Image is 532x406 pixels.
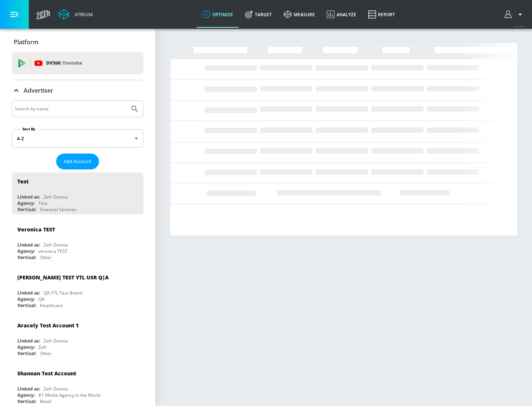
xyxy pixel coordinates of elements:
[17,242,40,248] div: Linked as:
[14,38,38,46] p: Platform
[40,398,51,405] div: Retail
[12,52,143,74] div: DV360: Youtube
[15,104,127,114] input: Search by name
[12,316,143,358] div: Aracely Test Account 1Linked as:Zefr DemosAgency:ZefrVertical:Other
[38,248,68,254] div: veronica TEST
[44,290,82,296] div: QA YTL Test Brand
[44,194,68,200] div: Zefr Demos
[17,386,40,392] div: Linked as:
[46,59,82,67] p: DV360:
[72,11,93,18] div: Atrium
[56,154,99,169] button: Add Account
[17,274,109,281] div: [PERSON_NAME] TEST YTL USR Q|A
[17,248,35,254] div: Agency:
[17,296,35,302] div: Agency:
[197,1,239,28] a: optimize
[38,392,100,398] div: #1 Media Agency in the World
[12,220,143,262] div: Veronica TESTLinked as:Zefr DemosAgency:veronica TESTVertical:Other
[17,200,35,206] div: Agency:
[17,290,40,296] div: Linked as:
[44,338,68,344] div: Zefr Demos
[17,338,40,344] div: Linked as:
[38,296,45,302] div: QA
[40,206,76,213] div: Financial Services
[17,398,36,405] div: Vertical:
[21,127,37,131] label: Sort By
[514,24,525,28] span: v 4.25.4
[17,254,36,261] div: Vertical:
[362,1,401,28] a: Report
[12,32,143,52] div: Platform
[38,344,47,350] div: Zefr
[38,200,47,206] div: Test
[12,172,143,214] div: TestLinked as:Zefr DemosAgency:TestVertical:Financial Services
[40,254,52,261] div: Other
[64,157,92,166] span: Add Account
[12,268,143,310] div: [PERSON_NAME] TEST YTL USR Q|ALinked as:QA YTL Test BrandAgency:QAVertical:Healthcare
[17,344,35,350] div: Agency:
[40,302,63,309] div: Healthcare
[58,9,93,20] a: Atrium
[17,226,55,233] div: Veronica TEST
[12,129,143,148] div: A-Z
[17,206,36,213] div: Vertical:
[12,80,143,101] div: Advertiser
[321,1,362,28] a: Analyze
[17,350,36,357] div: Vertical:
[17,322,79,329] div: Aracely Test Account 1
[44,386,68,392] div: Zefr Demos
[62,59,82,67] p: Youtube
[239,1,278,28] a: Target
[24,86,53,94] p: Advertiser
[40,350,52,357] div: Other
[44,242,68,248] div: Zefr Demos
[17,370,76,377] div: Shannan Test Account
[17,392,35,398] div: Agency:
[17,302,36,309] div: Vertical:
[17,178,28,185] div: Test
[17,194,40,200] div: Linked as:
[278,1,321,28] a: measure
